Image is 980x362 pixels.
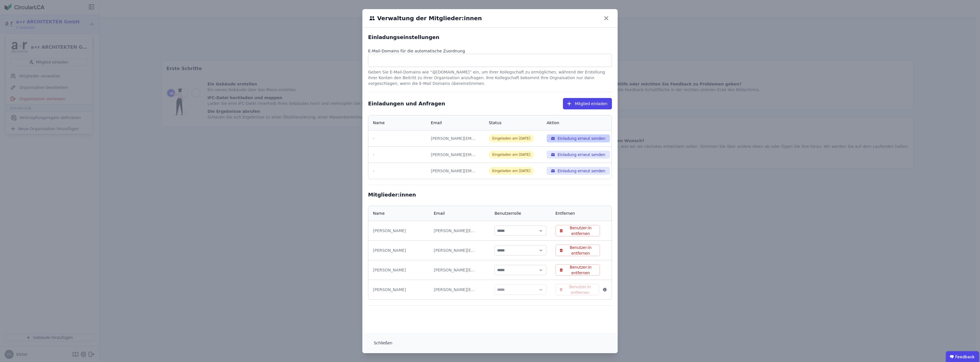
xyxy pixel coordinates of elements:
div: - [373,152,422,158]
div: Mitglieder:innen [368,191,612,199]
div: [PERSON_NAME] [373,248,425,253]
div: Eingeladen am [DATE] [489,167,534,175]
button: Mitglied einladen [563,98,612,109]
div: [PERSON_NAME][EMAIL_ADDRESS][DOMAIN_NAME] [431,168,476,174]
div: [PERSON_NAME] [373,228,425,234]
div: [PERSON_NAME][EMAIL_ADDRESS][DOMAIN_NAME] [434,287,477,293]
div: Name [373,120,385,126]
div: Eingeladen am [DATE] [489,151,534,159]
div: Name [373,210,385,216]
button: Einladung erneut senden [547,167,610,175]
div: [PERSON_NAME] [373,267,425,273]
div: [PERSON_NAME][EMAIL_ADDRESS][DOMAIN_NAME] [431,152,476,158]
div: Einladungen und Anfragen [368,100,445,108]
div: Aktion [547,120,560,126]
div: Geben Sie E-Mail-Domains wie “@[DOMAIN_NAME]” ein, um Ihrer Kollegschaft zu ermöglichen, während ... [368,67,612,86]
button: Benutzer:in entfernen [556,225,600,236]
button: Benutzer:in entfernen [556,284,599,295]
div: Status [489,120,502,126]
button: Einladung erneut senden [547,151,610,159]
div: Benutzerrolle [495,210,521,216]
div: Email [431,120,442,126]
h6: Verwaltung der Mitglieder:innen [375,14,482,23]
div: - [373,168,422,174]
div: [PERSON_NAME] [373,287,425,293]
div: [PERSON_NAME][EMAIL_ADDRESS][DOMAIN_NAME] [434,228,477,234]
div: Email [434,210,445,216]
button: Schließen [369,337,397,349]
button: Benutzer:in entfernen [556,264,600,276]
div: E-Mail-Domains für die automatische Zuordnung [368,48,612,54]
button: Einladung erneut senden [547,134,610,142]
div: [PERSON_NAME][EMAIL_ADDRESS][DOMAIN_NAME] [434,248,477,253]
button: Benutzer:in entfernen [556,245,600,256]
div: [PERSON_NAME][EMAIL_ADDRESS][DOMAIN_NAME] [434,267,477,273]
div: - [373,136,422,141]
div: Eingeladen am [DATE] [489,134,534,142]
div: Einladungseinstellungen [368,33,612,41]
div: [PERSON_NAME][EMAIL_ADDRESS][DOMAIN_NAME] [431,136,476,141]
div: Entfernen [556,210,575,216]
